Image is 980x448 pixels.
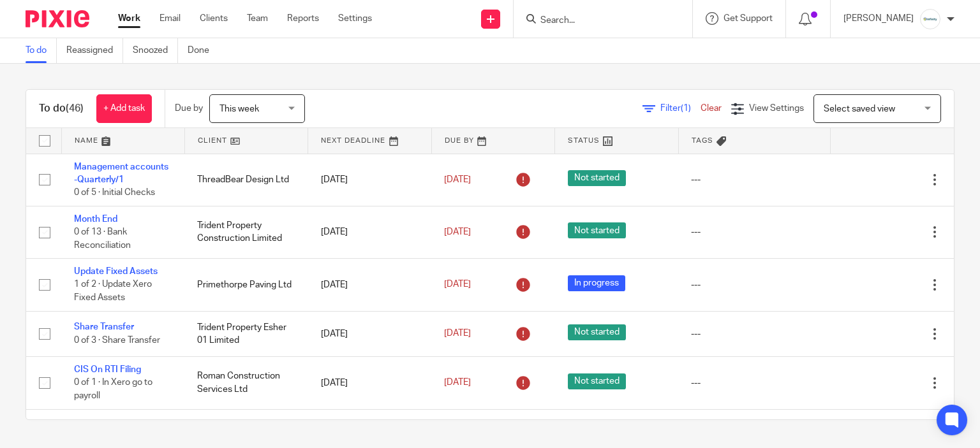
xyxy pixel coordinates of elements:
div: --- [691,173,817,186]
a: Month End [74,215,117,224]
span: [DATE] [444,379,471,387]
div: --- [691,328,817,340]
span: 0 of 3 · Share Transfer [74,336,160,345]
span: Get Support [724,14,773,23]
a: Work [118,12,140,25]
a: Share Transfer [74,322,134,331]
span: (46) [66,103,84,113]
span: Tags [692,137,713,144]
td: [DATE] [308,206,431,258]
span: 0 of 1 · In Xero go to payroll [74,379,152,401]
a: Clear [701,104,722,113]
h1: To do [39,102,84,115]
span: In progress [568,275,625,291]
span: This week [219,105,259,113]
span: Select saved view [824,105,895,113]
span: Not started [568,170,626,186]
a: Update Fixed Assets [74,267,158,276]
td: Primethorpe Paving Ltd [184,259,308,311]
a: Email [160,12,181,25]
span: Not started [568,373,626,389]
a: Management accounts -Quarterly/1 [74,163,168,184]
td: Roman Construction Services Ltd [184,357,308,409]
td: [DATE] [308,259,431,311]
span: 1 of 2 · Update Xero Fixed Assets [74,280,152,303]
p: [PERSON_NAME] [843,12,914,25]
td: Trident Property Esher 01 Limited [184,311,308,356]
span: Filter [660,104,701,113]
a: Done [188,38,219,63]
span: Not started [568,324,626,340]
div: --- [691,278,817,291]
img: Infinity%20Logo%20with%20Whitespace%20.png [920,9,940,29]
span: 0 of 13 · Bank Reconciliation [74,228,131,250]
td: [DATE] [308,357,431,409]
a: CIS On RTI Filing [74,365,141,374]
a: Reassigned [66,38,123,63]
p: Due by [175,102,203,115]
div: --- [691,226,817,238]
span: View Settings [749,104,804,113]
a: Team [247,12,268,25]
span: [DATE] [444,228,471,236]
img: Pixie [26,10,89,27]
a: Reports [287,12,319,25]
span: 0 of 5 · Initial Checks [74,188,155,197]
a: + Add task [96,94,152,123]
a: Snoozed [133,38,178,63]
td: ThreadBear Design Ltd [184,154,308,206]
input: Search [539,15,654,27]
span: (1) [681,104,691,113]
a: Clients [200,12,228,25]
div: --- [691,377,817,389]
a: Settings [338,12,372,25]
td: Trident Property Construction Limited [184,206,308,258]
span: [DATE] [444,280,471,289]
span: [DATE] [444,329,471,338]
td: [DATE] [308,311,431,356]
a: To do [26,38,57,63]
span: Not started [568,222,626,238]
span: [DATE] [444,175,471,184]
td: [DATE] [308,154,431,206]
